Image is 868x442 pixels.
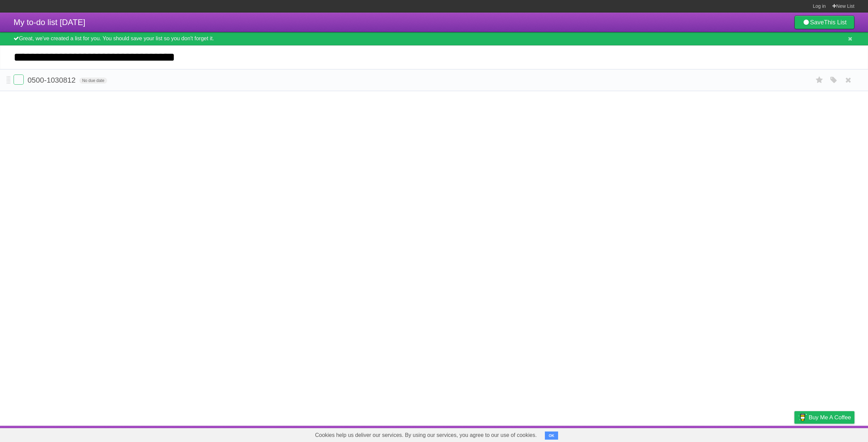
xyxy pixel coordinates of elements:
[14,18,85,27] span: My to-do list [DATE]
[79,78,107,84] span: No due date
[763,427,777,440] a: Terms
[813,75,826,86] label: Star task
[27,76,77,84] span: 0500-1030812
[14,75,24,85] label: Done
[794,16,854,29] a: SaveThis List
[809,412,851,423] span: Buy me a coffee
[704,427,718,440] a: About
[824,19,847,26] b: This List
[794,411,854,424] a: Buy me a coffee
[727,427,754,440] a: Developers
[308,428,544,442] span: Cookies help us deliver our services. By using our services, you agree to our use of cookies.
[798,412,807,423] img: Buy me a coffee
[812,427,854,440] a: Suggest a feature
[786,427,803,440] a: Privacy
[545,432,558,440] button: OK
